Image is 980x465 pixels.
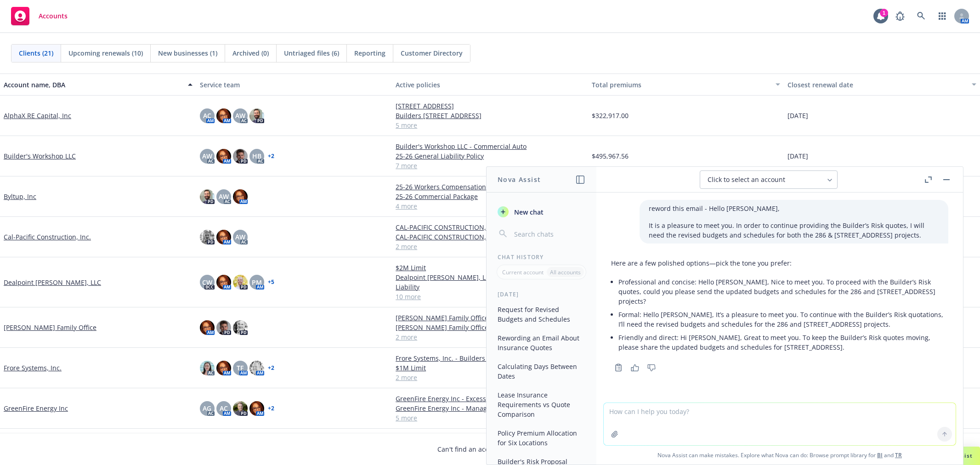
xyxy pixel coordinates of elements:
span: Untriaged files (6) [284,48,339,58]
span: Customer Directory [401,48,463,58]
a: $1M Limit [396,363,584,373]
a: + 2 [268,365,274,371]
p: Current account [502,268,544,276]
span: AW [235,111,245,120]
span: HB [252,151,261,161]
span: AW [235,232,245,242]
img: photo [216,108,231,123]
img: photo [200,230,215,244]
img: photo [233,320,248,335]
span: [DATE] [787,151,808,161]
a: TR [895,451,902,459]
a: Builders [STREET_ADDRESS] [396,111,584,120]
span: $322,917.00 [592,111,629,120]
img: photo [200,189,215,204]
a: Builder's Workshop LLC - Commercial Auto [396,142,584,151]
a: $2M Limit [396,263,584,272]
a: AlphaX RE Capital, Inc [4,111,71,120]
a: CAL-PACIFIC CONSTRUCTION, INC. - Commercial Umbrella [396,222,584,232]
button: Thumbs down [644,361,659,374]
button: Calculating Days Between Dates [494,359,589,384]
img: photo [200,320,215,335]
img: photo [249,401,264,416]
a: [PERSON_NAME] Family Office - Earthquake [396,313,584,323]
a: Cal-Pacific Construction, Inc. [4,232,91,242]
a: Frore Systems, Inc. - Builders Risk / Course of Construction [396,353,584,363]
a: CAL-PACIFIC CONSTRUCTION, INC. - General Liability [396,232,584,242]
a: 2 more [396,332,584,342]
p: Friendly and direct: Hi [PERSON_NAME], Great to meet you. To keep the Builder’s Risk quotes movin... [618,333,948,352]
a: + 5 [268,279,274,285]
span: [DATE] [787,111,808,120]
button: Active policies [392,74,588,96]
p: Formal: Hello [PERSON_NAME], It’s a pleasure to meet you. To continue with the Builder’s Risk quo... [618,310,948,329]
button: Lease Insurance Requirements vs Quote Comparison [494,387,589,422]
span: AW [202,151,212,161]
span: Accounts [39,12,68,20]
span: Reporting [354,48,385,58]
img: photo [216,361,231,375]
a: Dealpoint [PERSON_NAME], LLC [4,278,101,287]
div: Account name, DBA [4,80,182,90]
img: photo [216,149,231,164]
img: photo [249,361,264,375]
a: BI [877,451,883,459]
span: TF [237,363,244,373]
p: Here are a few polished options—pick the tone you prefer: [611,258,948,268]
div: Active policies [396,80,584,90]
p: All accounts [550,268,581,276]
div: Service team [200,80,389,90]
a: 7 more [396,161,584,170]
img: photo [233,401,248,416]
span: Archived (0) [232,48,269,58]
button: Request for Revised Budgets and Schedules [494,302,589,327]
h1: Nova Assist [498,175,541,184]
a: Switch app [933,7,952,25]
span: Click to select an account [708,175,785,184]
a: Builder's Workshop LLC [4,151,76,161]
span: New businesses (1) [158,48,217,58]
button: Closest renewal date [784,74,980,96]
span: Can't find an account? [437,444,543,454]
a: 5 more [396,120,584,130]
a: Report a Bug [891,7,909,25]
a: [PERSON_NAME] Family Office [4,323,96,332]
img: photo [200,361,215,375]
span: Upcoming renewals (10) [68,48,143,58]
span: AG [203,403,211,413]
a: GreenFire Energy Inc - Excess Liability [396,394,584,403]
a: 4 more [396,201,584,211]
a: + 2 [268,153,274,159]
a: [PERSON_NAME] Family Office - Commercial Umbrella [396,323,584,332]
p: It is a pleasure to meet you. In order to continue providing the Builder’s Risk quotes, I will ne... [649,221,939,240]
a: 10 more [396,292,584,301]
a: GreenFire Energy Inc - Management Liability [396,403,584,413]
input: Search chats [512,227,585,240]
div: 1 [880,9,888,17]
p: reword this email - Hello [PERSON_NAME], [649,204,939,213]
a: 2 more [396,242,584,251]
span: AC [203,111,211,120]
span: AC [220,403,228,413]
a: Frore Systems, Inc. [4,363,62,373]
span: New chat [512,207,544,217]
button: Service team [196,74,392,96]
a: 2 more [396,373,584,382]
div: [DATE] [487,290,596,298]
img: photo [249,108,264,123]
div: Closest renewal date [787,80,966,90]
img: photo [233,189,248,204]
button: Click to select an account [700,170,838,189]
a: 25-26 General Liability Policy [396,151,584,161]
span: CW [202,278,212,287]
a: [STREET_ADDRESS] [396,101,584,111]
span: Clients (21) [19,48,53,58]
img: photo [233,149,248,164]
button: Rewording an Email About Insurance Quotes [494,330,589,355]
a: GreenFire Energy Inc [4,403,68,413]
a: Accounts [7,3,71,29]
img: photo [216,275,231,289]
a: 25-26 Commercial Package [396,192,584,201]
